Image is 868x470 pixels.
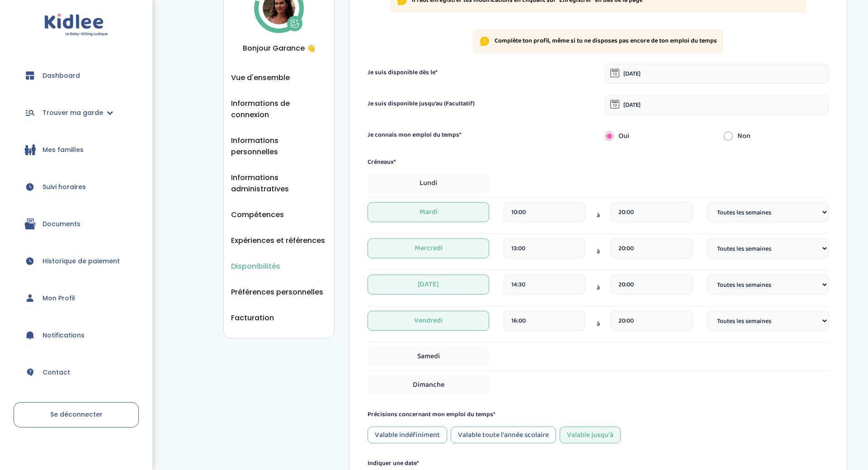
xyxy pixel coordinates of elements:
button: Expériences et références [231,235,325,246]
a: Mon Profil [14,282,139,314]
div: Valable indéfiniment [368,427,447,443]
input: La date de fin [605,95,829,115]
span: Documents [42,219,80,229]
label: Indiquer une date* [368,459,419,468]
span: Suivi horaires [42,182,86,192]
a: Historique de paiement [14,245,139,277]
input: heure de fin [611,275,693,294]
span: Samedi [368,347,489,366]
span: Se déconnecter [50,410,103,419]
input: heure de debut [504,311,586,331]
span: [DATE] [368,275,489,294]
span: Mardi [368,202,489,222]
span: à [597,211,600,220]
button: Disponibilités [231,261,280,272]
div: Non [717,126,835,146]
button: Préférences personnelles [231,286,323,298]
span: Mercredi [368,238,489,258]
a: Mes familles [14,133,139,166]
span: à [597,319,600,329]
span: Historique de paiement [42,256,120,266]
span: Notifications [42,331,85,340]
button: Informations administratives [231,172,327,195]
a: Contact [14,356,139,389]
a: Notifications [14,319,139,351]
button: Informations personnelles [231,135,327,157]
span: Contact [42,368,70,377]
button: Informations de connexion [231,98,327,120]
input: heure de fin [611,238,693,258]
input: heure de debut [504,238,586,258]
span: Trouver ma garde [42,108,103,118]
input: heure de fin [611,311,693,331]
span: Dimanche [368,375,489,394]
div: Valable jusqu'à [560,427,621,443]
span: à [597,283,600,293]
span: à [597,247,600,256]
a: Dashboard [14,59,139,92]
label: Précisions concernant mon emploi du temps* [368,410,495,419]
p: Complète ton profil, même si tu ne disposes pas encore de ton emploi du temps [495,37,717,46]
div: Valable toute l'année scolaire [451,427,556,443]
span: Dashboard [42,71,80,81]
a: Trouver ma garde [14,96,139,129]
button: Compétences [231,209,284,220]
label: Je suis disponible dès le* [368,68,438,77]
span: Bonjour Garance 👋 [231,43,327,54]
button: Vue d'ensemble [231,72,290,83]
a: Documents [14,208,139,240]
input: heure de fin [611,202,693,222]
input: heure de debut [504,202,586,222]
span: Mes familles [42,145,84,155]
label: Créneaux* [368,157,396,167]
span: Vendredi [368,311,489,331]
span: Mon Profil [42,294,75,303]
button: Facturation [231,312,274,323]
a: Se déconnecter [14,402,139,427]
span: Lundi [368,174,489,193]
input: La date de début [605,64,829,84]
label: Je suis disponible jusqu'au (Facultatif) [368,99,475,109]
img: logo.svg [44,14,108,37]
label: Je connais mon emploi du temps* [368,130,462,140]
input: heure de debut [504,275,586,294]
a: Suivi horaires [14,171,139,203]
div: Oui [598,126,717,146]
